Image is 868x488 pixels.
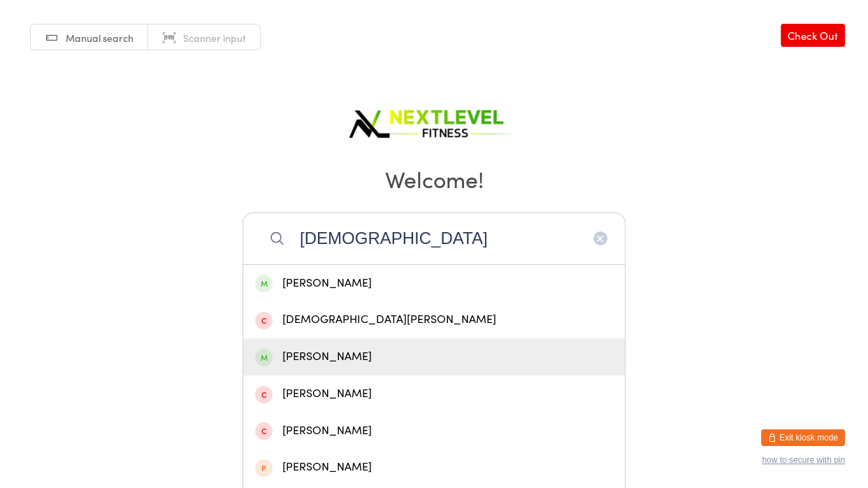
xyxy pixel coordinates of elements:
div: [PERSON_NAME] [255,274,613,293]
span: Manual search [66,31,133,45]
div: [PERSON_NAME] [255,422,613,440]
div: [PERSON_NAME] [255,458,613,477]
h2: Welcome! [14,163,854,194]
input: Search [243,213,625,264]
div: [PERSON_NAME] [255,385,613,403]
div: [PERSON_NAME] [255,347,613,366]
span: Scanner input [183,31,246,45]
a: Check Out [781,24,845,47]
button: how to secure with pin [762,455,845,465]
img: Next Level Fitness [347,98,521,143]
button: Exit kiosk mode [761,429,845,446]
div: [DEMOGRAPHIC_DATA][PERSON_NAME] [255,310,613,329]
